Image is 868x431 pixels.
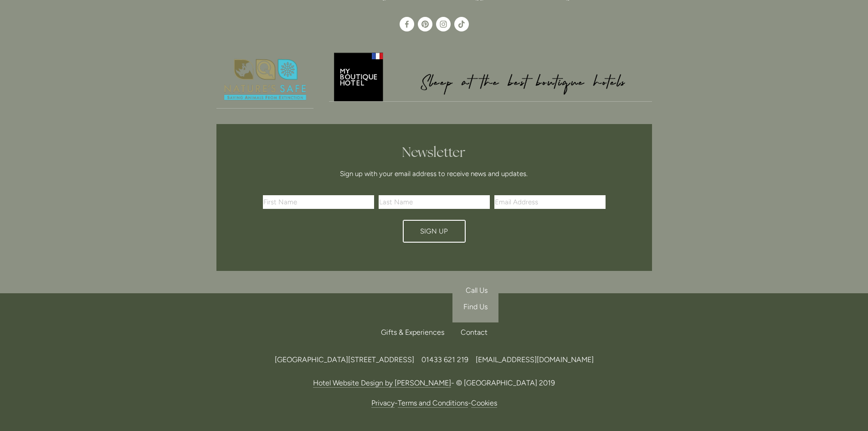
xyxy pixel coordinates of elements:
span: Sign Up [420,227,448,235]
a: Nature's Safe - Logo [216,51,314,109]
span: Gifts & Experiences [381,328,444,337]
a: Hotel Website Design by [PERSON_NAME] [313,379,451,388]
a: [EMAIL_ADDRESS][DOMAIN_NAME] [476,355,594,364]
a: Losehill House Hotel & Spa [400,17,414,31]
input: Last Name [379,195,490,209]
input: Email Address [494,195,606,209]
span: Find Us [463,302,488,311]
img: Nature's Safe - Logo [216,51,314,109]
a: Gifts & Experiences [381,322,452,343]
p: - - [216,397,652,409]
a: TikTok [454,17,469,31]
a: Pinterest [418,17,432,31]
a: Call Us [452,282,498,299]
span: 01433 621 219 [421,355,468,364]
input: First Name [263,195,374,209]
a: Find Us [452,299,498,315]
a: My Boutique Hotel - Logo [329,51,652,102]
button: Sign Up [403,220,466,243]
p: - © [GEOGRAPHIC_DATA] 2019 [216,377,652,389]
a: Cookies [471,399,497,408]
span: [GEOGRAPHIC_DATA][STREET_ADDRESS] [275,355,414,364]
span: Call Us [466,286,488,295]
a: Instagram [436,17,451,31]
img: My Boutique Hotel - Logo [329,51,652,102]
a: Terms and Conditions [398,399,468,408]
p: Sign up with your email address to receive news and updates. [266,168,602,179]
a: Privacy [371,399,395,408]
div: Contact [453,322,488,343]
h2: Newsletter [266,144,602,161]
